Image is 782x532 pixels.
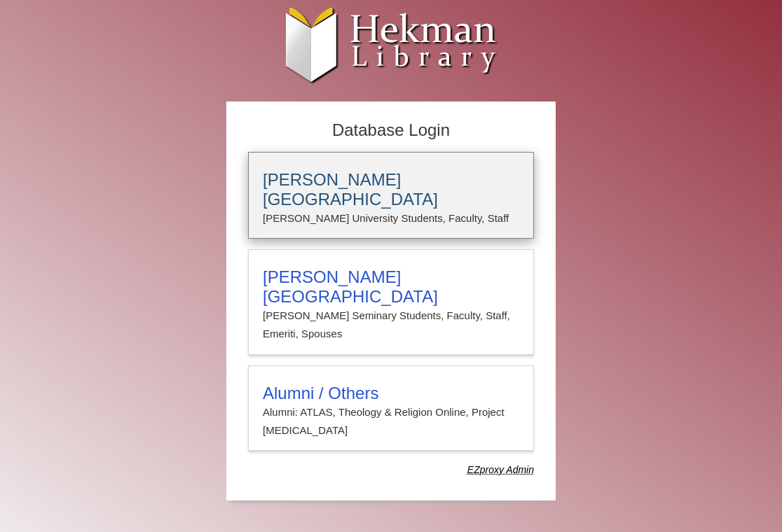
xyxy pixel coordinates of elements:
[263,209,519,227] p: [PERSON_NAME] University Students, Faculty, Staff
[263,307,519,344] p: [PERSON_NAME] Seminary Students, Faculty, Staff, Emeriti, Spouses
[467,464,534,475] dfn: Use Alumni login
[263,170,519,209] h3: [PERSON_NAME][GEOGRAPHIC_DATA]
[263,384,519,403] h3: Alumni / Others
[248,152,534,239] a: [PERSON_NAME][GEOGRAPHIC_DATA][PERSON_NAME] University Students, Faculty, Staff
[263,403,519,440] p: Alumni: ATLAS, Theology & Religion Online, Project [MEDICAL_DATA]
[248,249,534,355] a: [PERSON_NAME][GEOGRAPHIC_DATA][PERSON_NAME] Seminary Students, Faculty, Staff, Emeriti, Spouses
[241,116,541,145] h2: Database Login
[263,267,519,307] h3: [PERSON_NAME][GEOGRAPHIC_DATA]
[263,384,519,440] summary: Alumni / OthersAlumni: ATLAS, Theology & Religion Online, Project [MEDICAL_DATA]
